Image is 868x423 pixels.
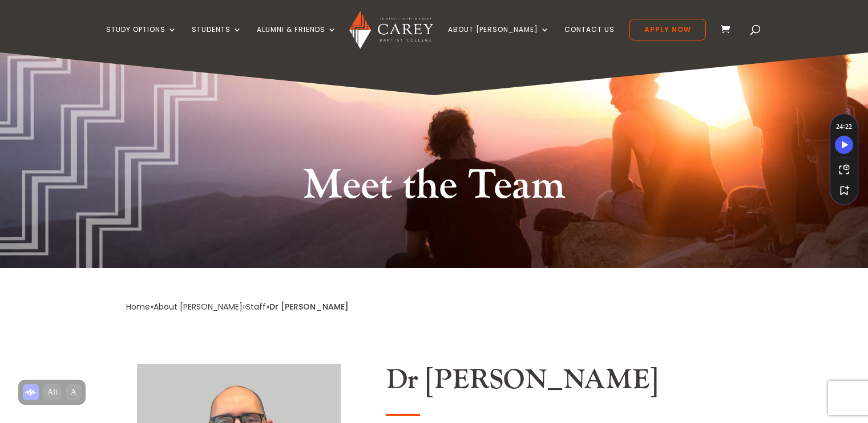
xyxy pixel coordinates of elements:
[283,159,586,218] h1: Meet the Team
[192,26,242,52] a: Students
[349,11,433,49] img: Carey Baptist College
[126,301,150,312] a: Home
[564,26,615,52] a: Contact Us
[154,301,243,312] a: About [PERSON_NAME]
[448,26,550,52] a: About [PERSON_NAME]
[386,364,742,402] h2: Dr [PERSON_NAME]
[126,299,269,315] div: » » »
[269,299,349,315] div: Dr [PERSON_NAME]
[106,26,177,52] a: Study Options
[629,19,706,40] a: Apply Now
[246,301,266,312] a: Staff
[257,26,337,52] a: Alumni & Friends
